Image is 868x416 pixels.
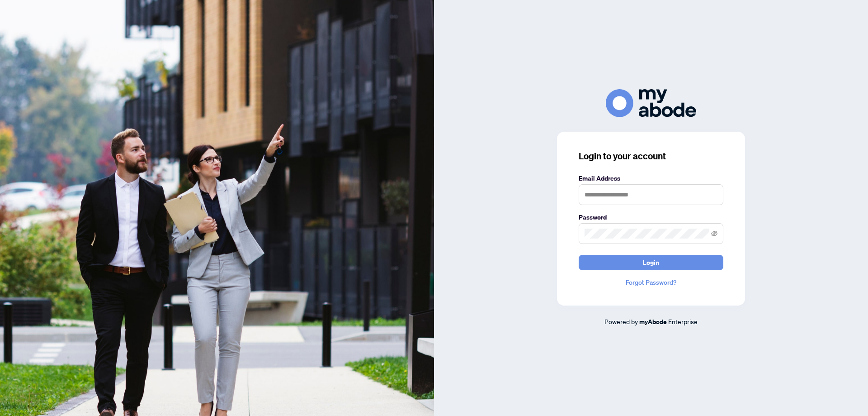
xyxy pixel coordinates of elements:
[579,212,723,222] label: Password
[604,317,638,325] span: Powered by
[639,317,667,327] a: myAbode
[668,317,698,325] span: Enterprise
[579,277,723,287] a: Forgot Password?
[643,255,659,270] span: Login
[711,230,717,237] span: eye-invisible
[579,150,723,163] h3: Login to your account
[606,89,696,117] img: ma-logo
[579,255,723,270] button: Login
[579,173,723,183] label: Email Address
